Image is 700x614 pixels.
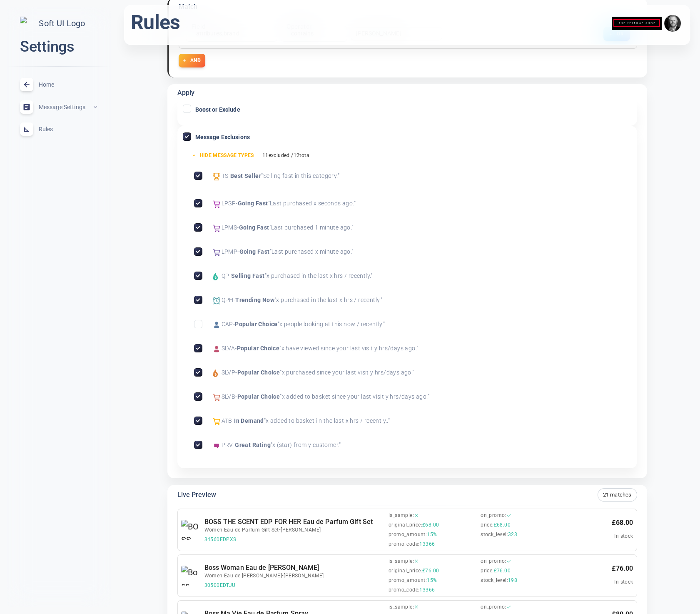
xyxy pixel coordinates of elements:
span: original_price : [389,522,422,528]
span: " Last purchased 1 minute ago. " [269,223,354,234]
span: on_promo : [481,512,506,519]
span: " x people looking at this now / recently. " [278,320,385,331]
span: 21 matches [598,490,637,499]
span: Popular Choice [237,368,280,379]
span: 30500EDTJU [204,582,385,589]
span: In stock [614,533,633,539]
span: 15% [427,577,437,584]
a: Rules [7,118,111,140]
span: is_sample : [389,512,414,519]
span: stock_level : [481,532,508,538]
span: LPMP - [222,247,239,258]
span: " Last purchased x seconds ago. " [268,199,356,210]
span: " x purchased in the last x hrs / recently. " [274,296,382,307]
span: QPH - [222,296,236,307]
span: stock_level : [481,577,508,584]
span: QP - [222,272,231,282]
span: promo_amount : [389,532,427,538]
span: " Last purchased x minute ago. " [270,247,354,258]
span: Popular Choice [237,392,280,403]
span: PRV - [222,441,235,452]
span: £68.00 [493,522,510,528]
h6: Boss Woman Eau de [PERSON_NAME] [204,562,385,573]
p: £ 68.00 [611,517,633,528]
button: Hide message types [187,150,259,162]
h6: BOSS THE SCENT EDP FOR HER Eau de Parfum Gift Set [204,517,385,527]
span: 11 excluded / 12 total [262,152,311,159]
img: Soft UI Logo [20,17,97,30]
span: is_sample : [389,558,414,564]
span: SLVB - [222,392,237,403]
span: Women-Eau de Parfum Gift Set • [PERSON_NAME] [204,527,385,533]
span: LPSP - [222,199,238,210]
span: 15% [427,532,437,538]
span: " x added to basket since your last visit y hrs/days ago. " [280,392,429,403]
span: Popular Choice [237,344,280,355]
span: In stock [614,579,633,585]
a: Home [7,73,111,96]
p: £ 76.00 [611,563,633,574]
span: " x have viewed since your last visit y hrs/days ago. " [279,344,418,355]
img: Boss Woman Eau de Toilette Spray [181,566,201,586]
span: LPMS - [222,223,239,234]
span: promo_code : [389,541,419,547]
span: SLVP - [222,368,237,379]
span: Boost or Exclude [195,107,240,112]
span: price : [481,568,493,574]
span: Great Rating [235,441,271,452]
span: TS - [222,172,230,182]
span: promo_amount : [389,577,427,584]
span: 34560EDPXS [204,537,385,543]
span: 13366 [419,587,435,593]
span: Going Fast [238,199,268,210]
span: Trending Now [235,296,274,307]
img: BOSS THE SCENT EDP FOR HER Eau de Parfum Gift Set [181,520,201,540]
span: Selling Fast [231,272,265,282]
span: 323 [508,532,517,538]
span: on_promo : [481,558,506,564]
h6: Match [179,1,198,12]
span: Going Fast [239,247,270,258]
span: In Demand [234,417,264,427]
span: promo_code : [389,587,419,593]
span: " x purchased since your last visit y hrs/days ago. " [280,368,414,379]
button: AND [179,54,205,67]
span: Message Exclusions [195,134,250,140]
span: Best Seller [230,172,261,182]
span: expand_less [92,104,99,110]
span: CAP - [222,320,235,331]
span: is_sample : [389,604,414,610]
span: Popular Choice [235,320,278,331]
span: " x (star) from y customer. " [271,441,341,452]
span: " x purchased in the last x hrs / recently. " [265,272,373,282]
span: " x added to basket iin the last x hrs / recently.. " [264,417,390,427]
img: e9922e3fc00dd5316fa4c56e6d75935f [664,15,681,32]
span: £68.00 [422,522,439,528]
img: theperfumeshop [612,10,662,37]
h6: Apply [177,87,195,98]
span: on_promo : [481,604,506,610]
h6: Live Preview [177,489,216,500]
span: " Selling fast in this category. " [261,172,339,182]
span: 198 [508,577,517,584]
span: Women-Eau de [PERSON_NAME] • [PERSON_NAME] [204,573,385,579]
span: SLVA - [222,344,237,355]
span: Going Fast [239,223,269,234]
span: 13366 [419,541,435,547]
span: £76.00 [493,568,510,574]
h2: Settings [20,37,97,57]
span: £76.00 [422,568,439,574]
span: price : [481,522,493,528]
h1: Rules [131,10,180,35]
span: original_price : [389,568,422,574]
span: ATB - [222,417,234,427]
